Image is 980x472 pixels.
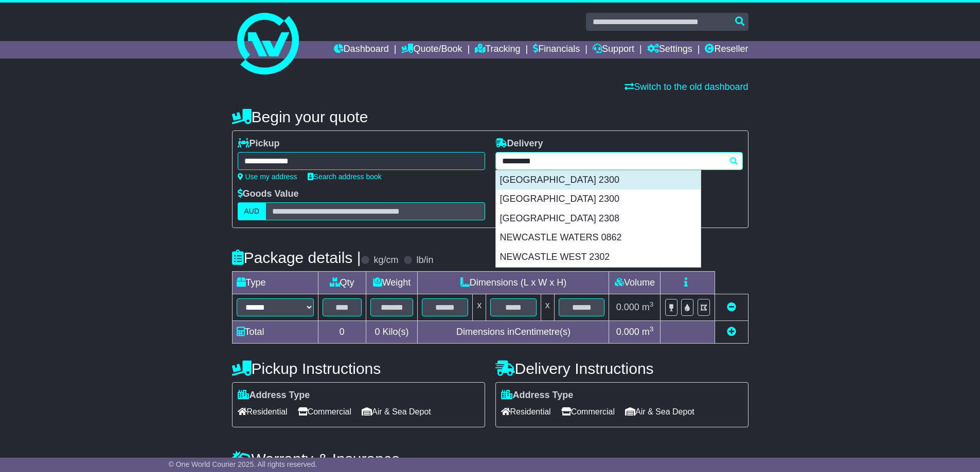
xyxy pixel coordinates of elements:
[561,404,615,420] span: Commercial
[495,360,749,377] h4: Delivery Instructions
[541,294,554,321] td: x
[647,41,692,59] a: Settings
[334,41,389,59] a: Dashboard
[169,460,317,468] span: © One World Courier 2025. All rights reserved.
[650,325,654,333] sup: 3
[501,390,574,401] label: Address Type
[418,321,609,344] td: Dimensions in Centimetre(s)
[496,228,701,248] div: NEWCASTLE WATERS 0862
[308,173,382,181] a: Search address book
[232,272,318,294] td: Type
[401,41,462,59] a: Quote/Book
[298,404,351,420] span: Commercial
[318,272,366,294] td: Qty
[475,41,520,59] a: Tracking
[727,302,736,312] a: Remove this item
[650,300,654,308] sup: 3
[232,249,361,266] h4: Package details |
[362,404,431,420] span: Air & Sea Depot
[625,82,748,92] a: Switch to the old dashboard
[375,327,380,337] span: 0
[727,327,736,337] a: Add new item
[238,173,297,181] a: Use my address
[642,327,654,337] span: m
[416,255,433,266] label: lb/in
[366,321,418,344] td: Kilo(s)
[616,302,639,312] span: 0.000
[232,450,749,467] h4: Warranty & Insurance
[418,272,609,294] td: Dimensions (L x W x H)
[495,152,743,170] typeahead: Please provide city
[609,272,661,294] td: Volume
[593,41,634,59] a: Support
[238,202,266,220] label: AUD
[496,171,701,190] div: [GEOGRAPHIC_DATA] 2300
[232,360,485,377] h4: Pickup Instructions
[232,321,318,344] td: Total
[496,190,701,209] div: [GEOGRAPHIC_DATA] 2300
[232,108,749,125] h4: Begin your quote
[473,294,486,321] td: x
[366,272,418,294] td: Weight
[318,321,366,344] td: 0
[533,41,580,59] a: Financials
[238,138,280,149] label: Pickup
[496,248,701,267] div: NEWCASTLE WEST 2302
[616,327,639,337] span: 0.000
[496,209,701,229] div: [GEOGRAPHIC_DATA] 2308
[373,255,398,266] label: kg/cm
[495,138,543,149] label: Delivery
[238,404,288,420] span: Residential
[705,41,748,59] a: Reseller
[501,404,551,420] span: Residential
[238,390,310,401] label: Address Type
[625,404,694,420] span: Air & Sea Depot
[642,302,654,312] span: m
[238,188,299,200] label: Goods Value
